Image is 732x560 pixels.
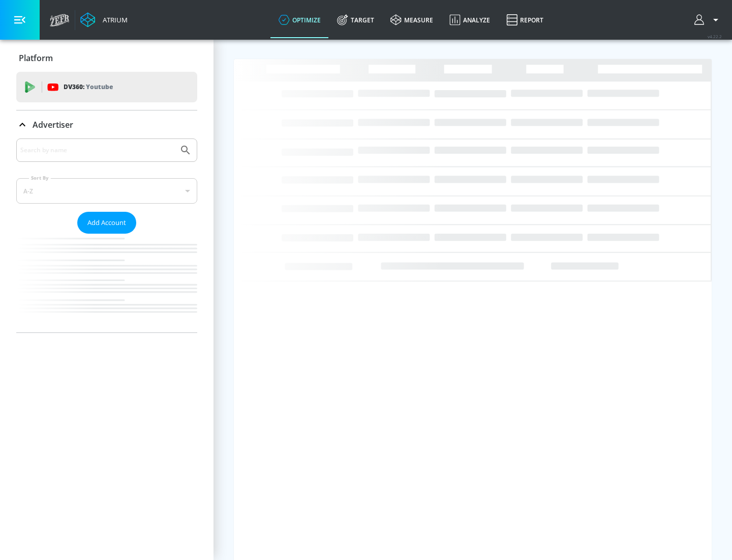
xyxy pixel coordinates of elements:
[20,144,174,157] input: Search by name
[19,52,53,64] p: Platform
[16,110,197,139] div: Advertiser
[16,234,197,332] nav: list of Advertiser
[99,15,128,24] div: Atrium
[708,34,722,39] span: v 4.22.2
[498,2,552,38] a: Report
[16,178,197,204] div: A-Z
[16,44,197,72] div: Platform
[329,2,382,38] a: Target
[80,12,128,27] a: Atrium
[382,2,441,38] a: measure
[33,119,73,130] p: Advertiser
[16,138,197,332] div: Advertiser
[86,81,113,92] p: Youtube
[270,2,329,38] a: optimize
[64,81,113,93] p: DV360:
[441,2,498,38] a: Analyze
[29,175,51,181] label: Sort By
[87,217,126,229] span: Add Account
[16,72,197,102] div: DV360: Youtube
[77,212,136,234] button: Add Account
